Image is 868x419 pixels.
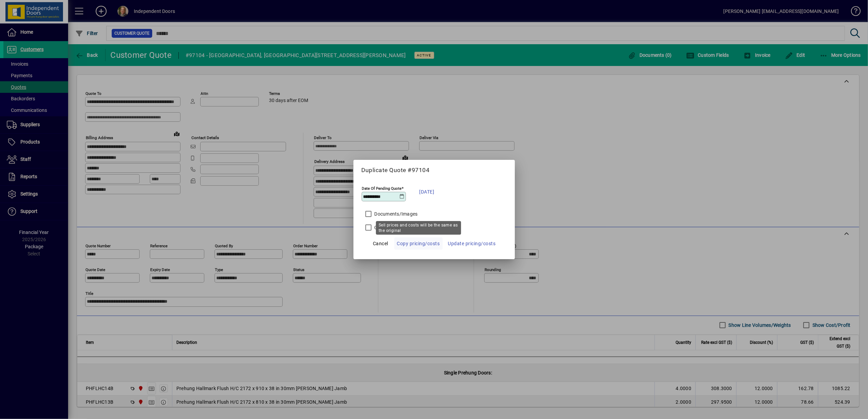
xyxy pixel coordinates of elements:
label: Documents/Images [373,211,418,217]
span: Cancel [373,239,388,248]
button: [DATE] [416,183,438,200]
div: Sell prices and costs will be the same as the original [376,221,461,235]
button: Update pricing/costs [445,237,499,250]
span: Update pricing/costs [448,239,496,248]
mat-label: Date Of Pending Quote [362,186,402,191]
h5: Duplicate Quote #97104 [362,167,507,174]
span: [DATE] [420,188,435,196]
button: Copy pricing/costs [394,237,443,250]
button: Cancel [370,237,392,250]
span: Copy pricing/costs [397,239,440,248]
